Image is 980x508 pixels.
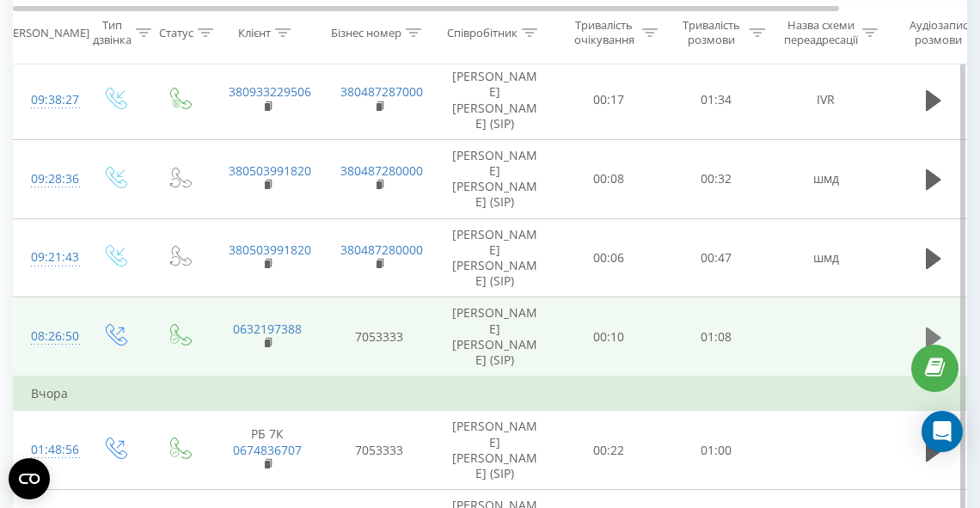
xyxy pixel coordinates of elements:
[555,218,663,297] td: 00:06
[555,139,663,218] td: 00:08
[447,25,518,40] div: Співробітник
[663,297,770,376] td: 01:08
[229,83,311,100] a: 380933229506
[233,321,302,337] a: 0632197388
[340,242,423,258] a: 380487280000
[770,61,882,140] td: IVR
[31,320,65,353] div: 08:26:50
[31,433,65,467] div: 01:48:56
[784,18,858,47] div: Назва схеми переадресації
[323,411,435,490] td: 7053333
[211,411,323,490] td: РБ 7К
[770,139,882,218] td: шмд
[159,25,193,40] div: Статус
[233,442,302,458] a: 0674836707
[435,411,555,490] td: [PERSON_NAME] [PERSON_NAME] (SIP)
[435,61,555,140] td: [PERSON_NAME] [PERSON_NAME] (SIP)
[435,297,555,376] td: [PERSON_NAME] [PERSON_NAME] (SIP)
[9,458,50,499] button: Open CMP widget
[238,25,271,40] div: Клієнт
[3,25,89,40] div: [PERSON_NAME]
[331,25,401,40] div: Бізнес номер
[340,83,423,100] a: 380487287000
[435,139,555,218] td: [PERSON_NAME] [PERSON_NAME] (SIP)
[229,242,311,258] a: 380503991820
[922,411,963,452] div: Open Intercom Messenger
[229,162,311,179] a: 380503991820
[663,218,770,297] td: 00:47
[663,139,770,218] td: 00:32
[677,18,745,47] div: Тривалість розмови
[555,61,663,140] td: 00:17
[555,411,663,490] td: 00:22
[31,83,65,117] div: 09:38:27
[323,297,435,376] td: 7053333
[770,218,882,297] td: шмд
[663,61,770,140] td: 01:34
[435,218,555,297] td: [PERSON_NAME] [PERSON_NAME] (SIP)
[31,162,65,196] div: 09:28:36
[897,18,980,47] div: Аудіозапис розмови
[555,297,663,376] td: 00:10
[663,411,770,490] td: 01:00
[570,18,638,47] div: Тривалість очікування
[340,162,423,179] a: 380487280000
[93,18,132,47] div: Тип дзвінка
[31,241,65,274] div: 09:21:43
